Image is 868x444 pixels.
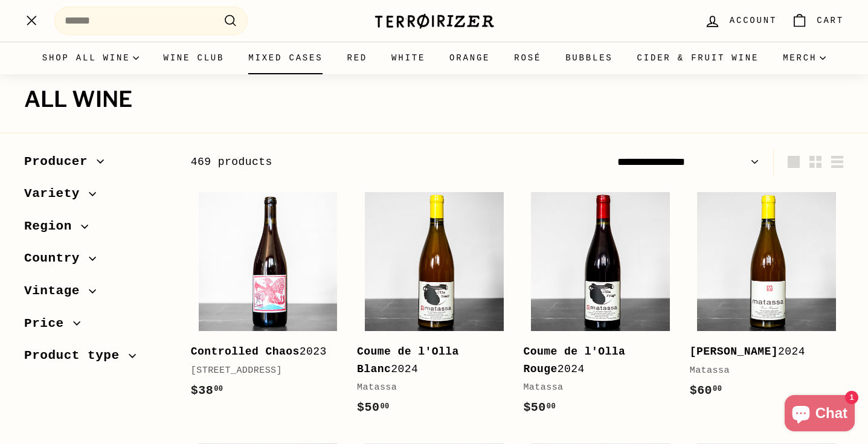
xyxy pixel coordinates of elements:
a: Bubbles [553,42,625,74]
button: Vintage [24,278,172,310]
button: Price [24,310,172,343]
sup: 00 [713,385,722,393]
a: Orange [437,42,502,74]
span: Product type [24,346,129,366]
b: Coume de l'Olla Blanc [357,346,459,375]
div: [STREET_ADDRESS] [191,364,333,378]
span: Producer [24,152,97,172]
span: $50 [357,401,390,414]
a: Mixed Cases [236,42,335,74]
path: . [27,16,36,25]
a: Wine Club [151,42,236,74]
inbox-online-store-chat: Shopify online store chat [781,395,858,434]
span: Vintage [24,281,89,301]
a: Coume de l'Olla Blanc2024Matassa [357,184,511,430]
a: Account [697,3,784,39]
path: . [27,16,36,25]
span: Price [24,314,73,334]
a: Coume de l'Olla Rouge2024Matassa [523,184,677,430]
sup: 00 [214,385,223,393]
span: Country [24,248,89,269]
div: 2024 [690,343,832,361]
b: Controlled Chaos [191,346,300,358]
sup: 00 [547,402,556,411]
a: Cart [784,3,851,39]
a: Red [335,42,379,74]
button: Variety [24,181,172,213]
a: [PERSON_NAME]2024Matassa [690,184,844,412]
b: Coume de l'Olla Rouge [523,346,625,375]
div: 2023 [191,343,333,361]
span: $38 [191,384,223,397]
a: Rosé [502,42,553,74]
a: Controlled Chaos2023[STREET_ADDRESS] [191,184,345,412]
div: 469 products [191,153,518,171]
button: Region [24,213,172,246]
h1: All wine [24,88,844,112]
span: Variety [24,184,89,204]
button: Product type [24,343,172,375]
button: Producer [24,149,172,181]
span: Cart [817,14,844,27]
summary: Shop all wine [30,42,152,74]
span: Account [730,14,777,27]
b: [PERSON_NAME] [690,346,778,358]
span: $50 [523,401,556,414]
div: Matassa [690,364,832,378]
summary: Merch [771,42,838,74]
div: Matassa [523,381,665,395]
span: Region [24,216,81,237]
sup: 00 [380,402,389,411]
a: Cider & Fruit Wine [625,42,771,74]
div: 2024 [523,343,665,378]
button: Country [24,245,172,278]
div: Matassa [357,381,499,395]
div: 2024 [357,343,499,378]
a: White [379,42,437,74]
span: $60 [690,384,722,397]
